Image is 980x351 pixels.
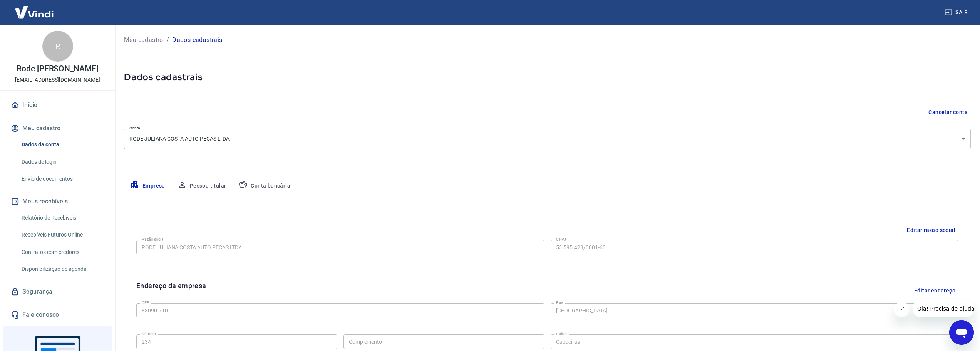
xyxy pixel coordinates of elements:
[142,331,156,337] label: Número
[9,120,106,137] button: Meu cadastro
[18,261,106,277] a: Disponibilização de agenda
[171,177,233,195] button: Pessoa titular
[925,105,971,119] button: Cancelar conta
[129,125,140,131] label: Conta
[949,320,974,345] iframe: Botão para abrir a janela de mensagens
[9,193,106,210] button: Meus recebíveis
[124,177,171,195] button: Empresa
[136,280,206,300] h6: Endereço da empresa
[5,5,65,12] span: Olá! Precisa de ajuda?
[15,76,100,84] p: [EMAIL_ADDRESS][DOMAIN_NAME]
[166,35,169,45] p: /
[17,65,99,73] p: Rode [PERSON_NAME]
[913,300,974,317] iframe: Mensagem da empresa
[18,171,106,187] a: Envio de documentos
[9,97,106,114] a: Início
[124,35,163,45] a: Meu cadastro
[556,300,563,306] label: Rua
[142,237,164,242] label: Razão social
[911,280,958,300] button: Editar endereço
[556,237,566,242] label: CNPJ
[894,302,910,317] iframe: Fechar mensagem
[172,35,222,45] p: Dados cadastrais
[18,210,106,226] a: Relatório de Recebíveis
[18,227,106,243] a: Recebíveis Futuros Online
[18,244,106,260] a: Contratos com credores
[124,71,971,83] h5: Dados cadastrais
[18,137,106,153] a: Dados da conta
[943,5,971,20] button: Sair
[124,129,971,149] div: RODE JULIANA COSTA AUTO PECAS LTDA
[18,154,106,170] a: Dados de login
[9,306,106,323] a: Fale conosco
[142,300,149,306] label: CEP
[232,177,297,195] button: Conta bancária
[42,31,73,62] div: R
[556,331,567,337] label: Bairro
[9,0,59,24] img: Vindi
[904,223,958,237] button: Editar razão social
[9,283,106,300] a: Segurança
